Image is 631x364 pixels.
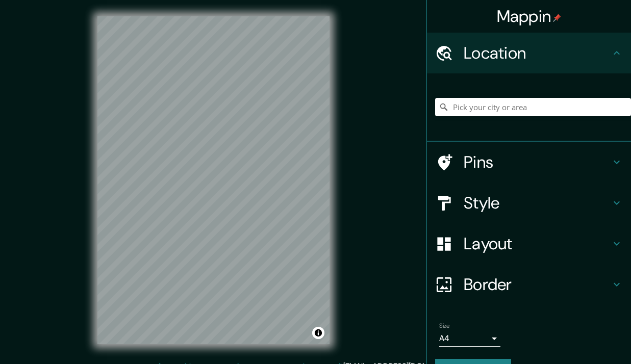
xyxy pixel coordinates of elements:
div: Pins [427,142,631,183]
div: Location [427,33,631,73]
canvas: Map [97,16,330,344]
label: Size [439,322,450,330]
div: Style [427,183,631,223]
h4: Pins [464,152,611,172]
h4: Location [464,43,611,63]
h4: Mappin [497,6,562,27]
button: Toggle attribution [312,327,324,339]
h4: Style [464,193,611,213]
h4: Layout [464,233,611,254]
input: Pick your city or area [435,98,631,116]
div: Layout [427,223,631,264]
div: A4 [439,330,500,347]
div: Border [427,264,631,305]
img: pin-icon.png [553,14,561,22]
h4: Border [464,274,611,295]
